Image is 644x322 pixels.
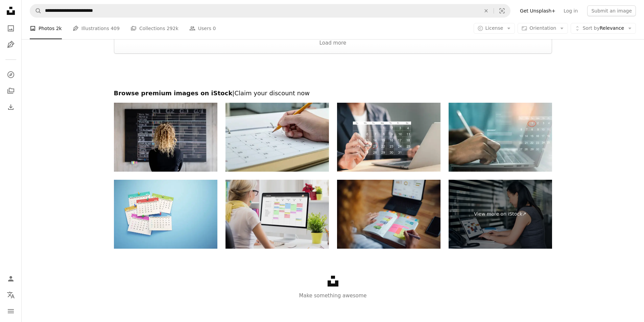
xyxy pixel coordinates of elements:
[571,23,636,34] button: Sort byRelevance
[167,25,178,32] span: 292k
[449,180,552,249] a: View more on iStock↗
[114,103,217,172] img: Business woman looking at the project management calendar in her office
[114,180,217,249] img: July 2025 Colored Calendars On Yellow Wall, Colorful Pushpins
[4,84,18,98] a: Collections
[30,4,510,18] form: Find visuals sitewide
[225,103,329,172] img: Woman hand with pencil writing on calendar page
[4,22,18,35] a: Photos
[4,288,18,302] button: Language
[232,90,310,97] span: | Claim your discount now
[4,38,18,51] a: Illustrations
[22,292,644,300] p: Make something awesome
[479,4,494,17] button: Clear
[529,25,556,31] span: Orientation
[582,25,624,32] span: Relevance
[4,4,18,19] a: Home — Unsplash
[494,4,510,17] button: Visual search
[474,23,515,34] button: License
[337,180,440,249] img: Person Planning And Writing Notes In Cozy Cafe Setting
[114,89,552,97] h2: Browse premium images on iStock
[559,5,582,16] a: Log in
[4,68,18,81] a: Explore
[4,272,18,286] a: Log in / Sign up
[73,18,120,39] a: Illustrations 409
[225,180,329,249] img: Woman using calendar app on computer in office
[516,5,559,16] a: Get Unsplash+
[449,103,552,172] img: Business Planning Calendar and Project management concept. Businessman manages time for effective...
[114,32,552,54] button: Load more
[189,18,216,39] a: Users 0
[213,25,216,32] span: 0
[30,4,42,17] button: Search Unsplash
[485,25,503,31] span: License
[4,304,18,318] button: Menu
[587,5,636,16] button: Submit an image
[337,103,440,172] img: Businessman manages time for effective work. Calendar on the virtual screen interface. Highlight ...
[4,100,18,114] a: Download History
[111,25,120,32] span: 409
[518,23,568,34] button: Orientation
[130,18,178,39] a: Collections 292k
[582,25,599,31] span: Sort by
